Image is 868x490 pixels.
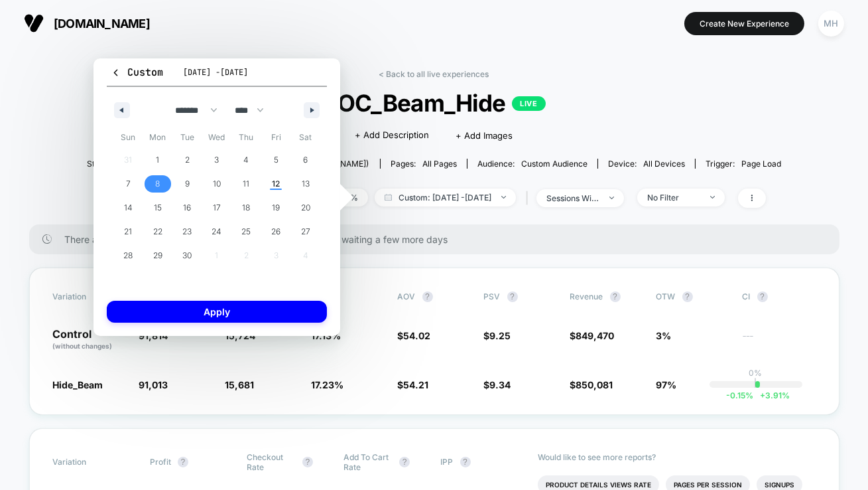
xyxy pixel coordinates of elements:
img: end [609,197,614,199]
button: MH [814,10,848,37]
button: ? [610,291,621,302]
button: 15 [143,196,173,220]
span: 18 [243,196,251,220]
span: IPP [441,457,454,467]
span: 27 [301,220,310,244]
div: Pages: [391,159,457,169]
span: 15,681 [225,379,255,390]
span: 850,081 [576,379,613,390]
span: 21 [124,220,132,244]
div: Audience: [477,159,588,169]
span: 9.34 [490,379,511,390]
span: --- [743,332,816,351]
span: Revenue [570,291,603,301]
button: ? [302,457,313,467]
span: AOV [398,291,416,301]
button: 6 [290,148,320,172]
button: 10 [202,172,232,196]
span: 54.21 [404,379,429,390]
span: 28 [123,244,133,268]
span: 11 [243,172,250,196]
span: all devices [643,159,685,169]
span: $ [398,379,429,390]
button: 24 [202,220,232,244]
span: Mon [143,127,173,148]
span: -0.15 % [726,390,753,400]
button: 21 [113,220,143,244]
button: Create New Experience [684,12,804,35]
span: PSV [484,291,501,301]
span: Add To Cart Rate [343,452,393,472]
span: There are still no statistically significant results. We recommend waiting a few more days [65,234,813,245]
button: 18 [231,196,261,220]
span: Checkout Rate [247,452,296,472]
span: + Add Images [456,130,513,141]
span: Page Load [741,159,781,169]
button: 4 [231,148,261,172]
img: calendar [385,194,392,201]
button: 19 [261,196,291,220]
img: end [501,196,506,199]
span: 91,013 [139,379,168,390]
span: 54.02 [404,330,431,341]
button: 9 [172,172,202,196]
span: 23 [182,220,192,244]
span: 2 [185,148,190,172]
button: 25 [231,220,261,244]
span: (without changes) [53,342,113,350]
span: 3% [656,330,672,341]
span: 14 [124,196,133,220]
button: 2 [172,148,202,172]
span: 16 [183,196,191,220]
span: 25 [242,220,251,244]
span: Variation [53,291,126,302]
button: 28 [113,244,143,268]
button: Custom[DATE] -[DATE] [107,65,327,87]
span: 5 [274,148,279,172]
span: all pages [422,159,457,169]
span: 12 [272,172,280,196]
button: 23 [172,220,202,244]
img: Visually logo [24,13,44,33]
button: 26 [261,220,291,244]
span: + [760,390,765,400]
span: 17 [213,196,221,220]
span: 1 [156,148,159,172]
a: < Back to all live experiences [379,69,489,79]
button: ? [422,291,433,302]
span: Custom: [DATE] - [DATE] [375,189,516,206]
span: Thu [231,127,261,148]
span: Tue [172,127,202,148]
p: 0% [749,368,763,378]
span: 24 [212,220,221,244]
button: 20 [290,196,320,220]
span: 19 [272,196,280,220]
span: Sat [290,127,320,148]
button: ? [757,291,768,302]
span: Wed [202,127,232,148]
button: 14 [113,196,143,220]
span: 9.25 [490,330,511,341]
span: 3 [214,148,219,172]
span: 4 [244,148,249,172]
span: 26 [271,220,280,244]
span: $ [484,330,511,341]
button: 12 [261,172,291,196]
span: Device: [597,159,695,169]
span: 30 [182,244,192,268]
button: [DOMAIN_NAME] [20,13,154,34]
span: + Add Description [355,129,430,142]
button: ? [507,291,518,302]
span: Hide_Beam [53,379,103,390]
button: 3 [202,148,232,172]
button: 22 [143,220,173,244]
span: 15 [154,196,162,220]
span: 17.23 % [312,379,344,390]
img: end [710,196,715,199]
p: LIVE [512,96,545,111]
span: 7 [126,172,131,196]
div: No Filter [647,193,700,203]
span: [DATE] - [DATE] [183,67,248,78]
span: | [523,189,536,208]
span: 9 [185,172,190,196]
